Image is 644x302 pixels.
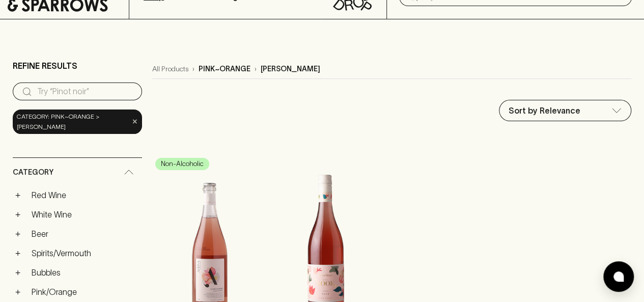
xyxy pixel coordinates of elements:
[13,60,77,72] p: Refine Results
[27,206,142,223] a: White Wine
[13,229,23,239] button: +
[27,225,142,242] a: Beer
[132,116,138,127] span: ×
[13,190,23,200] button: +
[261,64,320,74] p: [PERSON_NAME]
[13,287,23,297] button: +
[13,248,23,258] button: +
[27,186,142,204] a: Red Wine
[199,64,250,74] p: pink~orange
[255,64,257,74] p: ›
[152,64,188,74] a: All Products
[27,283,142,300] a: Pink/Orange
[13,158,142,187] div: Category
[613,271,624,282] img: bubble-icon
[13,209,23,219] button: +
[17,112,129,132] span: Category: pink~orange > [PERSON_NAME]
[509,104,580,117] p: Sort by Relevance
[13,267,23,278] button: +
[13,166,53,179] span: Category
[27,264,142,281] a: Bubbles
[27,244,142,262] a: Spirits/Vermouth
[192,64,194,74] p: ›
[499,100,631,121] div: Sort by Relevance
[37,84,134,100] input: Try “Pinot noir”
